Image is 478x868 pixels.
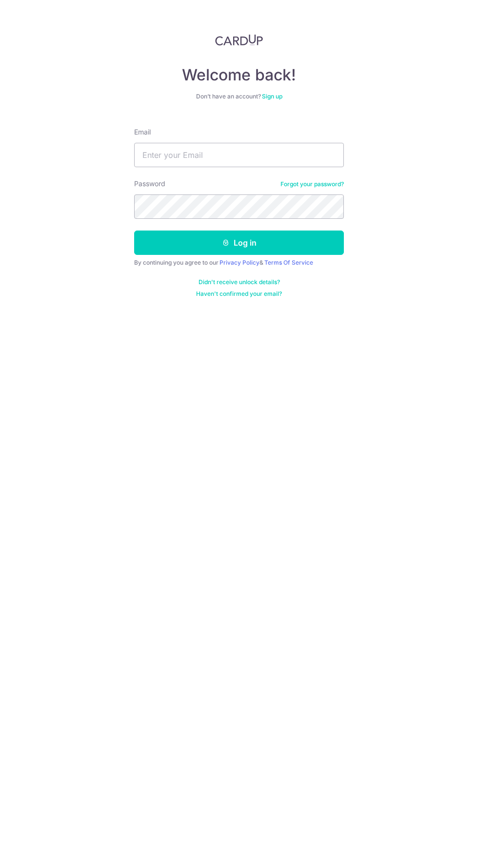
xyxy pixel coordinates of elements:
a: Terms Of Service [264,259,313,266]
label: Password [134,179,165,189]
input: Enter your Email [134,143,344,167]
a: Privacy Policy [219,259,259,266]
button: Log in [134,231,344,255]
a: Haven't confirmed your email? [196,290,282,298]
h4: Welcome back! [134,65,344,85]
div: Don’t have an account? [134,93,344,100]
a: Forgot your password? [280,180,344,188]
a: Didn't receive unlock details? [199,278,280,286]
label: Email [134,127,151,137]
a: Sign up [262,93,282,100]
div: By continuing you agree to our & [134,259,344,267]
img: CardUp Logo [215,34,263,46]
